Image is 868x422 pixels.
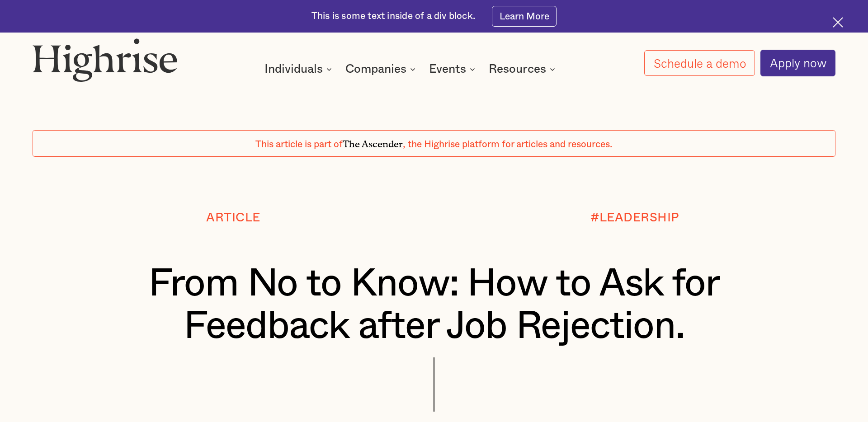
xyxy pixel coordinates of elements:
[489,64,546,75] div: Resources
[833,17,843,28] img: Cross icon
[644,50,755,76] a: Schedule a demo
[206,211,260,225] div: Article
[760,50,835,76] a: Apply now
[403,140,613,149] span: , the Highrise platform for articles and resources.
[345,64,406,75] div: Companies
[264,64,323,75] div: Individuals
[429,64,466,75] div: Events
[255,140,343,149] span: This article is part of
[590,211,679,225] div: #LEADERSHIP
[311,10,476,23] div: This is some text inside of a div block.
[33,38,178,82] img: Highrise logo
[343,136,403,147] span: The Ascender
[492,6,557,26] a: Learn More
[66,263,802,347] h1: From No to Know: How to Ask for Feedback after Job Rejection.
